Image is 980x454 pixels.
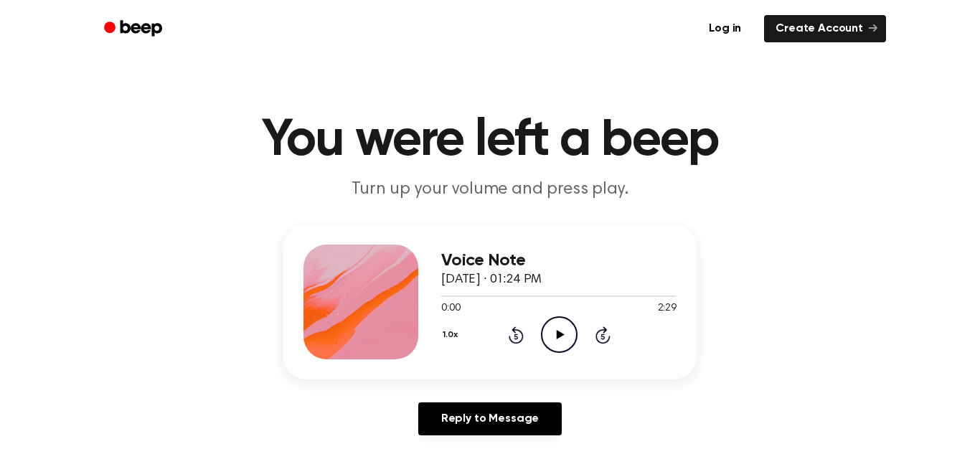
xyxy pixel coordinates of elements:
[764,15,886,42] a: Create Account
[94,15,175,43] a: Beep
[441,273,542,286] span: [DATE] · 01:24 PM
[418,402,562,435] a: Reply to Message
[694,12,755,45] a: Log in
[441,323,463,347] button: 1.0x
[441,301,460,316] span: 0:00
[123,115,857,166] h1: You were left a beep
[441,251,677,270] h3: Voice Note
[658,301,677,316] span: 2:29
[215,178,765,202] p: Turn up your volume and press play.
